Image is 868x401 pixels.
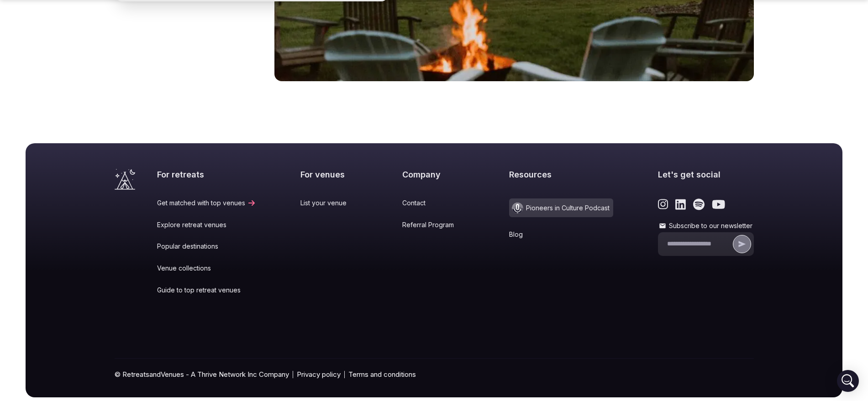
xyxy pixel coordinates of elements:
[402,220,465,229] a: Referral Program
[712,198,725,210] a: Link to the retreats and venues Youtube page
[297,370,341,379] a: Privacy policy
[402,198,465,208] a: Contact
[658,221,754,230] label: Subscribe to our newsletter
[157,169,256,180] h2: For retreats
[837,370,859,392] div: Open Intercom Messenger
[693,198,705,210] a: Link to the retreats and venues Spotify page
[658,169,754,180] h2: Let's get social
[658,198,668,210] a: Link to the retreats and venues Instagram page
[157,264,256,273] a: Venue collections
[157,286,256,295] a: Guide to top retreat venues
[509,230,613,239] a: Blog
[348,370,416,379] a: Terms and conditions
[300,198,358,208] a: List your venue
[157,220,256,229] a: Explore retreat venues
[157,198,256,208] a: Get matched with top venues
[675,198,686,210] a: Link to the retreats and venues LinkedIn page
[115,359,754,397] div: © RetreatsandVenues - A Thrive Network Inc Company
[157,242,256,251] a: Popular destinations
[509,198,613,217] a: Pioneers in Culture Podcast
[300,169,358,180] h2: For venues
[115,169,135,190] a: Visit the homepage
[509,169,613,180] h2: Resources
[402,169,465,180] h2: Company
